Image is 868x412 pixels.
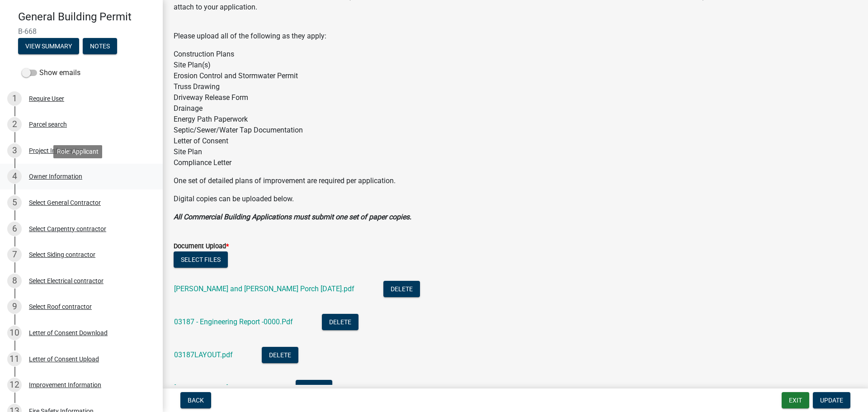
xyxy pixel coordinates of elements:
[174,350,233,359] a: 03187LAYOUT.pdf
[83,43,117,50] wm-modal-confirm: Notes
[174,384,267,392] a: [PERSON_NAME] lot plan.pdf
[383,285,420,294] wm-modal-confirm: Delete Document
[383,281,420,297] button: Delete
[174,243,229,250] label: Document Upload
[18,10,156,24] h4: General Building Permit
[29,382,101,388] div: Improvement Information
[7,274,22,288] div: 8
[53,145,102,158] div: Role: Applicant
[7,247,22,262] div: 7
[296,384,332,393] wm-modal-confirm: Delete Document
[820,397,843,404] span: Update
[322,318,359,327] wm-modal-confirm: Delete Document
[7,326,22,340] div: 10
[188,397,204,404] span: Back
[7,169,22,184] div: 4
[29,147,84,154] div: Project Information
[7,378,22,392] div: 12
[29,303,92,310] div: Select Roof contractor
[29,199,101,206] div: Select General Contractor
[782,392,809,408] button: Exit
[174,251,228,268] button: Select files
[174,213,411,221] strong: All Commercial Building Applications must submit one set of paper copies.
[22,67,80,78] label: Show emails
[262,347,298,363] button: Delete
[7,352,22,366] div: 11
[180,392,211,408] button: Back
[7,91,22,106] div: 1
[7,143,22,158] div: 3
[29,173,82,180] div: Owner Information
[7,299,22,314] div: 9
[29,251,95,258] div: Select Siding contractor
[174,284,354,293] a: [PERSON_NAME] and [PERSON_NAME] Porch [DATE].pdf
[813,392,850,408] button: Update
[29,278,104,284] div: Select Electrical contractor
[296,380,332,396] button: Delete
[83,38,117,54] button: Notes
[18,43,79,50] wm-modal-confirm: Summary
[29,330,108,336] div: Letter of Consent Download
[29,95,64,102] div: Require User
[7,222,22,236] div: 6
[174,49,857,168] p: Construction Plans Site Plan(s) Erosion Control and Stormwater Permit Truss Drawing Driveway Rele...
[174,194,857,204] p: Digital copies can be uploaded below.
[174,175,857,186] p: One set of detailed plans of improvement are required per application.
[29,356,99,362] div: Letter of Consent Upload
[29,226,106,232] div: Select Carpentry contractor
[174,31,857,42] p: Please upload all of the following as they apply:
[322,314,359,330] button: Delete
[18,38,79,54] button: View Summary
[174,317,293,326] a: 03187 - Engineering Report -0000.Pdf
[29,121,67,128] div: Parcel search
[18,27,145,36] span: B-668
[262,351,298,360] wm-modal-confirm: Delete Document
[7,117,22,132] div: 2
[7,195,22,210] div: 5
